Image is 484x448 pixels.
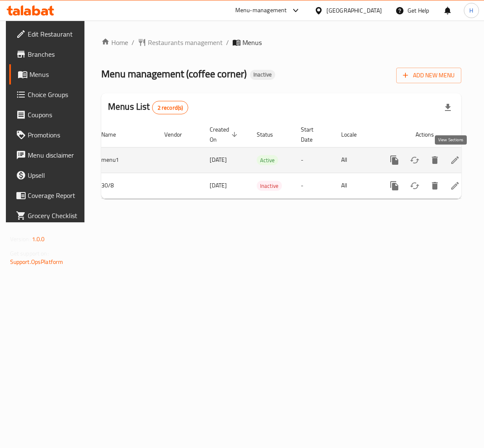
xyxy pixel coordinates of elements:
[250,70,275,80] div: Inactive
[403,70,455,81] span: Add New Menu
[210,180,227,191] span: [DATE]
[425,150,445,170] button: Delete menu
[257,155,278,165] span: Active
[294,173,334,198] td: -
[28,150,80,160] span: Menu disclaimer
[148,37,223,47] span: Restaurants management
[250,71,275,78] span: Inactive
[9,84,87,105] a: Choice Groups
[210,124,240,145] span: Created On
[108,100,188,114] h2: Menus List
[101,37,461,47] nav: breadcrumb
[28,211,80,221] span: Grocery Checklist
[257,129,284,140] span: Status
[132,37,134,47] li: /
[384,176,405,196] button: more
[28,110,80,120] span: Coupons
[152,101,189,114] div: Total records count
[28,130,80,140] span: Promotions
[101,64,247,83] span: Menu management ( coffee corner )
[9,24,87,44] a: Edit Restaurant
[210,154,227,165] span: [DATE]
[9,185,87,206] a: Coverage Report
[10,256,63,267] a: Support.OpsPlatform
[438,98,458,118] div: Export file
[9,105,87,125] a: Coupons
[9,165,87,185] a: Upsell
[341,129,368,140] span: Locale
[334,173,378,198] td: All
[396,68,461,83] button: Add New Menu
[28,29,80,39] span: Edit Restaurant
[445,176,465,196] a: View Sections
[9,206,87,226] a: Grocery Checklist
[405,150,425,170] button: Change Status
[9,145,87,165] a: Menu disclaimer
[226,37,229,47] li: /
[28,190,80,200] span: Coverage Report
[425,176,445,196] button: Delete menu
[235,5,287,16] div: Menu-management
[95,173,158,198] td: 30/8
[28,170,80,180] span: Upsell
[101,37,128,47] a: Home
[101,129,127,140] span: Name
[326,6,382,15] div: [GEOGRAPHIC_DATA]
[334,147,378,173] td: All
[9,44,87,64] a: Branches
[29,69,80,79] span: Menus
[28,49,80,59] span: Branches
[138,37,223,47] a: Restaurants management
[32,234,45,245] span: 1.0.0
[10,248,49,259] span: Get support on:
[384,150,405,170] button: more
[294,147,334,173] td: -
[54,122,472,199] table: enhanced table
[257,181,282,191] span: Inactive
[242,37,262,47] span: Menus
[95,147,158,173] td: menu1
[9,125,87,145] a: Promotions
[378,122,472,148] th: Actions
[9,64,87,84] a: Menus
[28,90,80,100] span: Choice Groups
[469,6,473,15] span: H
[10,234,31,245] span: Version:
[153,104,188,112] span: 2 record(s)
[164,129,193,140] span: Vendor
[301,124,324,145] span: Start Date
